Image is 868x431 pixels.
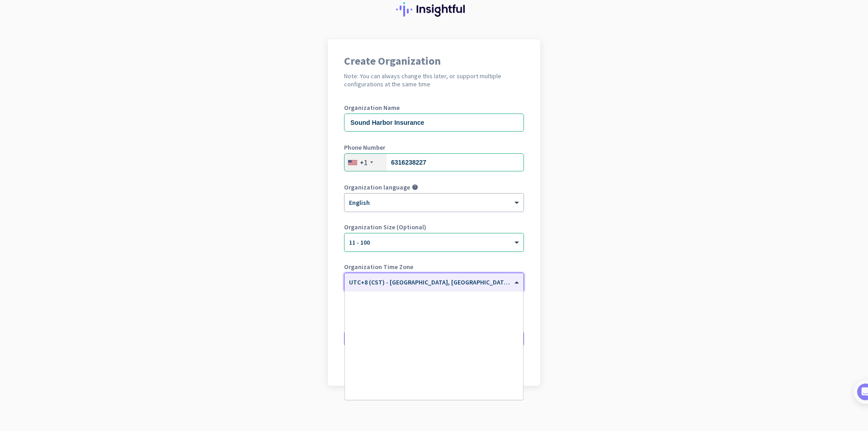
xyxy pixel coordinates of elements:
i: help [412,184,418,190]
button: Create Organization [344,331,524,347]
label: Organization Size (Optional) [344,224,524,230]
label: Organization Time Zone [344,264,524,270]
label: Organization Name [344,104,524,111]
div: +1 [360,158,368,167]
h2: Note: You can always change this later, or support multiple configurations at the same time [344,72,524,88]
div: Options List [345,291,523,400]
input: What is the name of your organization? [344,114,524,132]
div: Go back [344,363,524,369]
img: Insightful [396,2,472,17]
label: Phone Number [344,144,524,151]
label: Organization language [344,184,410,190]
input: 201-555-0123 [344,153,524,171]
h1: Create Organization [344,56,524,66]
